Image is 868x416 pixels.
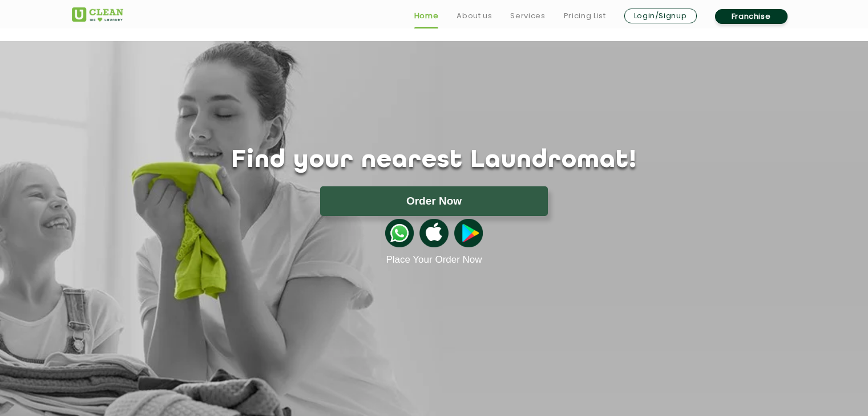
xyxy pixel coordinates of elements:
[320,186,548,216] button: Order Now
[386,254,482,266] a: Place Your Order Now
[457,9,492,23] a: About us
[564,9,606,23] a: Pricing List
[63,146,805,175] h1: Find your nearest Laundromat!
[624,9,697,23] a: Login/Signup
[414,9,439,23] a: Home
[454,219,483,247] img: playstoreicon.png
[419,219,448,247] img: apple-icon.png
[510,9,545,23] a: Services
[385,219,414,247] img: whatsappicon.png
[72,7,123,22] img: UClean Laundry and Dry Cleaning
[715,9,788,24] a: Franchise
